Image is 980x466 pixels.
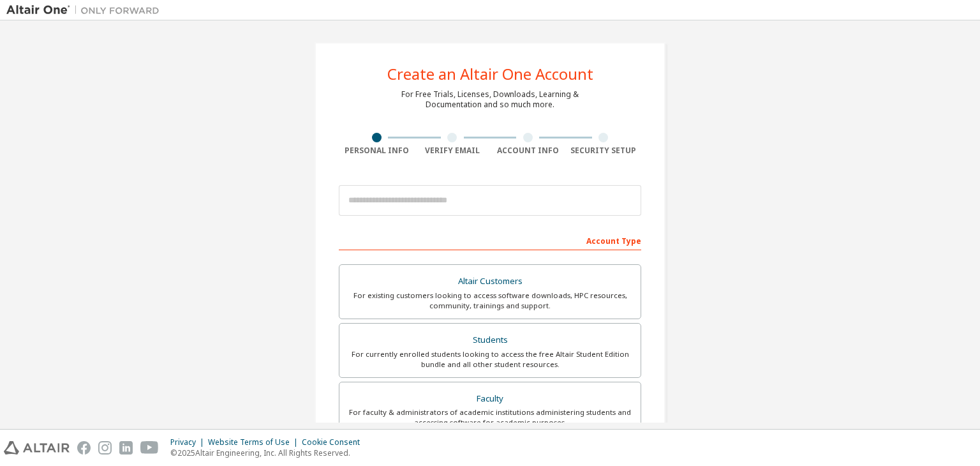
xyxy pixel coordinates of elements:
div: Website Terms of Use [208,437,302,447]
div: Privacy [170,437,208,447]
img: linkedin.svg [119,441,133,455]
p: © 2025 Altair Engineering, Inc. All Rights Reserved. [170,447,367,458]
div: Students [347,331,633,349]
div: Account Type [339,230,641,250]
img: Altair One [6,4,166,17]
div: For currently enrolled students looking to access the free Altair Student Edition bundle and all ... [347,349,633,370]
div: For faculty & administrators of academic institutions administering students and accessing softwa... [347,407,633,428]
div: Faculty [347,390,633,408]
img: altair_logo.svg [4,441,70,455]
div: For existing customers looking to access software downloads, HPC resources, community, trainings ... [347,290,633,311]
div: Create an Altair One Account [387,66,593,82]
div: Account Info [490,146,566,156]
div: Cookie Consent [302,437,367,447]
img: facebook.svg [77,441,91,455]
img: instagram.svg [98,441,112,455]
img: youtube.svg [140,441,159,455]
div: Security Setup [566,146,642,156]
div: Altair Customers [347,273,633,290]
div: Personal Info [339,146,415,156]
div: For Free Trials, Licenses, Downloads, Learning & Documentation and so much more. [401,89,579,110]
div: Verify Email [415,146,491,156]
